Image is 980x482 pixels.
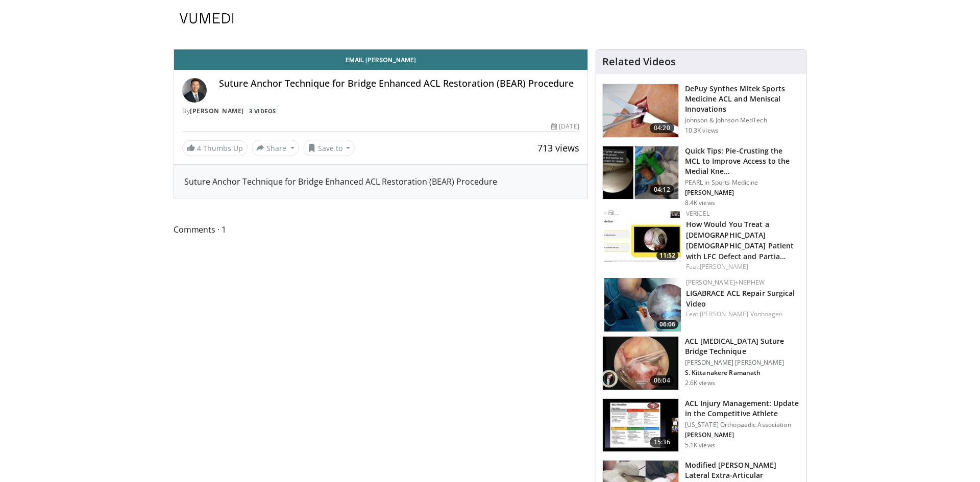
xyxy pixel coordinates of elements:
[197,143,201,153] span: 4
[174,49,587,70] a: Email [PERSON_NAME]
[602,84,800,138] a: 04:20 DePuy Synthes Mitek Sports Medicine ACL and Meniscal Innovations Johnson & Johnson MedTech ...
[650,437,674,447] span: 15:36
[685,359,800,367] p: [PERSON_NAME] [PERSON_NAME]
[685,398,800,419] h3: ACL Injury Management: Update in the Competitive Athlete
[602,398,800,452] a: 15:36 ACL Injury Management: Update in the Competitive Athlete [US_STATE] Orthopaedic Association...
[685,441,715,449] p: 5.1K views
[303,140,355,156] button: Save to
[603,84,678,137] img: acf1b9d9-e53c-42c8-8219-9c60b3b41c71.150x105_q85_crop-smart_upscale.jpg
[685,336,800,357] h3: ACL [MEDICAL_DATA] Suture Bridge Technique
[685,116,800,124] p: Johnson & Johnson MedTech
[219,78,579,89] h4: Suture Anchor Technique for Bridge Enhanced ACL Restoration (BEAR) Procedure
[603,146,678,199] img: f92306eb-e07c-405a-80a9-9492fd26bd64.150x105_q85_crop-smart_upscale.jpg
[650,375,674,386] span: 06:04
[604,278,681,332] a: 06:06
[246,107,279,115] a: 3 Videos
[686,262,798,271] div: Feat.
[537,142,579,154] span: 713 views
[685,84,800,114] h3: DePuy Synthes Mitek Sports Medicine ACL and Meniscal Innovations
[685,126,719,135] p: 10.3K views
[700,262,748,271] a: [PERSON_NAME]
[602,146,800,207] a: 04:12 Quick Tips: Pie-Crusting the MCL to Improve Access to the Medial Kne… PEARL in Sports Medic...
[685,199,715,207] p: 8.4K views
[685,189,800,197] p: Nathan Skelley
[604,209,681,263] img: 62f325f7-467e-4e39-9fa8-a2cb7d050ecd.150x105_q85_crop-smart_upscale.jpg
[603,337,678,390] img: a7eb10af-ea1a-4953-96ed-be26607eeb4f.150x105_q85_crop-smart_upscale.jpg
[686,288,795,309] a: LIGABRACE ACL Repair Surgical Video
[252,140,299,156] button: Share
[650,185,674,195] span: 04:12
[182,140,248,156] a: 4 Thumbs Up
[685,379,715,387] p: 2.6K views
[656,320,678,329] span: 06:06
[604,209,681,263] a: 11:52
[174,223,588,236] span: Comments 1
[180,13,234,23] img: VuMedi Logo
[190,107,244,115] a: [PERSON_NAME]
[685,431,800,439] p: Tim McAdams
[685,146,800,176] h3: Quick Tips: Pie-Crusting the MCL to Improve Access to the Medial Knee Compartment
[700,310,782,318] a: [PERSON_NAME] Vonhoegen
[604,278,681,332] img: 4677d53b-3fb6-4d41-b6b0-36edaa8048fb.150x105_q85_crop-smart_upscale.jpg
[686,209,709,218] a: Vericel
[686,310,798,319] div: Feat.
[686,278,765,287] a: [PERSON_NAME]+Nephew
[182,107,579,116] div: By
[184,175,577,188] div: Suture Anchor Technique for Bridge Enhanced ACL Restoration (BEAR) Procedure
[686,218,798,261] h3: How Would You Treat a 25yo Female Patient with LFC Defect and Partial ACL Tear?
[602,336,800,390] a: 06:04 ACL [MEDICAL_DATA] Suture Bridge Technique [PERSON_NAME] [PERSON_NAME] S. Kittanakere Raman...
[551,122,579,131] div: [DATE]
[182,78,207,103] img: Avatar
[686,219,794,261] a: How Would You Treat a [DEMOGRAPHIC_DATA] [DEMOGRAPHIC_DATA] Patient with LFC Defect and Partia…
[650,123,674,133] span: 04:20
[685,369,800,377] p: Sharath Kittanakere Ramanath
[603,399,678,452] img: 96c4158f-fd48-4bc2-8582-bbc5b241b729.150x105_q85_crop-smart_upscale.jpg
[602,56,676,68] h4: Related Videos
[685,421,800,429] p: [US_STATE] Orthopaedic Association
[685,179,800,187] p: PEARL in Sports Medicine
[656,251,678,260] span: 11:52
